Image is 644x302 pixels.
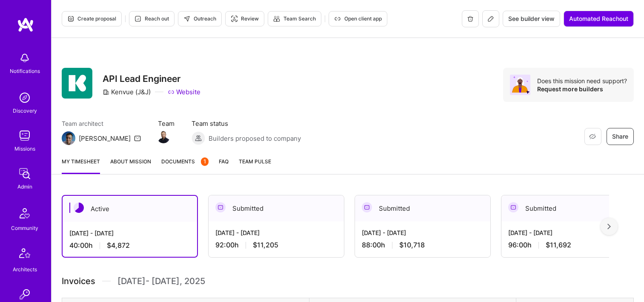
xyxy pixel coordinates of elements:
[158,130,169,144] a: Team Member Avatar
[16,127,33,144] img: teamwork
[11,224,38,232] div: Community
[569,15,628,23] span: Automated Reachout
[231,15,238,22] i: icon Targeter
[110,157,151,174] a: About Mission
[225,11,264,26] button: Review
[129,11,175,26] button: Reach out
[201,157,209,166] div: 1
[273,15,316,23] span: Team Search
[67,15,116,23] span: Create proposal
[510,75,530,95] img: Avatar
[107,241,130,250] span: $4,872
[62,275,95,287] span: Invoices
[607,224,611,229] img: right
[16,49,33,67] img: bell
[62,157,100,174] a: My timesheet
[103,89,109,96] i: icon CompanyGray
[546,241,571,250] span: $11,692
[362,241,484,250] div: 88:00 h
[17,17,34,32] img: logo
[508,15,555,23] span: See builder view
[103,73,200,84] h3: API Lead Engineer
[501,195,637,221] div: Submitted
[63,196,197,222] div: Active
[69,229,190,238] div: [DATE] - [DATE]
[334,15,382,23] span: Open client app
[508,228,630,237] div: [DATE] - [DATE]
[168,87,200,96] a: Website
[117,275,205,287] span: [DATE] - [DATE] , 2025
[231,15,259,23] span: Review
[564,11,634,27] button: Automated Reachout
[537,77,627,85] div: Does this mission need support?
[13,106,37,115] div: Discovery
[183,15,216,23] span: Outreach
[102,275,111,287] img: Divider
[14,203,35,224] img: Community
[192,131,205,145] img: Builders proposed to company
[158,119,175,128] span: Team
[67,15,74,22] i: icon Proposal
[14,244,35,265] img: Architects
[362,202,372,212] img: Submitted
[239,157,271,174] a: Team Pulse
[215,228,337,237] div: [DATE] - [DATE]
[62,131,75,145] img: Team Architect
[13,265,37,274] div: Architects
[215,241,337,250] div: 92:00 h
[161,157,209,174] a: Documents1
[508,202,518,212] img: Submitted
[135,15,169,23] span: Reach out
[209,134,301,143] span: Builders proposed to company
[79,134,131,143] div: [PERSON_NAME]
[14,144,35,153] div: Missions
[192,119,301,128] span: Team status
[62,68,92,99] img: Company Logo
[62,11,122,26] button: Create proposal
[62,119,141,128] span: Team architect
[74,203,84,213] img: Active
[215,202,226,212] img: Submitted
[209,195,344,221] div: Submitted
[537,85,627,93] div: Request more builders
[612,132,628,141] span: Share
[69,241,190,250] div: 40:00 h
[10,67,40,75] div: Notifications
[219,157,229,174] a: FAQ
[268,11,321,26] button: Team Search
[134,135,141,142] i: icon Mail
[508,241,630,250] div: 96:00 h
[607,128,634,145] button: Share
[157,131,170,143] img: Team Member Avatar
[589,133,596,140] i: icon EyeClosed
[16,89,33,106] img: discovery
[329,11,387,26] button: Open client app
[178,11,222,26] button: Outreach
[17,182,32,191] div: Admin
[239,158,271,165] span: Team Pulse
[503,11,560,27] button: See builder view
[161,157,209,166] span: Documents
[16,165,33,182] img: admin teamwork
[399,241,425,250] span: $10,718
[362,228,484,237] div: [DATE] - [DATE]
[253,241,278,250] span: $11,205
[103,87,151,96] div: Kenvue (J&J)
[355,195,490,221] div: Submitted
